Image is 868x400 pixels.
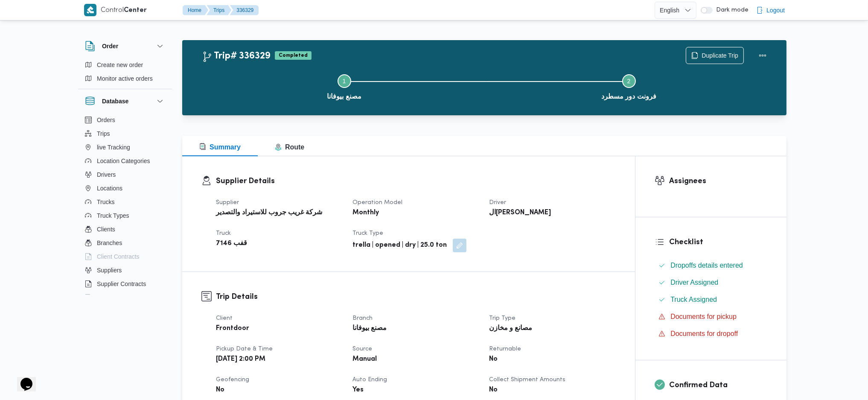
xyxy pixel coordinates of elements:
span: Logout [766,5,785,15]
span: live Tracking [97,142,130,152]
h3: Trip Details [216,291,616,303]
span: Monitor active orders [97,73,153,84]
span: Supplier Contracts [97,279,146,289]
span: Driver Assigned [670,277,718,288]
button: فرونت دور مسطرد [486,64,771,108]
button: Duplicate Trip [686,47,744,64]
b: No [489,354,498,365]
span: Truck Assigned [670,295,717,305]
span: Dark mode [713,7,749,14]
span: Trip Type [489,315,516,321]
span: Summary [199,143,241,151]
button: Trips [207,5,231,15]
b: Monthly [352,208,379,218]
button: Home [183,5,208,15]
span: Location Categories [97,156,150,166]
span: Route [275,143,304,151]
span: Supplier [216,200,239,205]
span: Pickup date & time [216,346,273,352]
b: Center [124,7,147,14]
button: Driver Assigned [655,276,767,289]
span: Locations [97,183,122,193]
span: Driver [489,200,506,205]
b: [DATE] 2:00 PM [216,354,265,365]
span: Branch [352,315,373,321]
button: Monitor active orders [82,72,169,85]
span: Driver Assigned [670,279,718,286]
b: Frontdoor [216,324,249,334]
span: Returnable [489,346,521,352]
span: Documents for dropoff [670,330,738,337]
button: مصنع بيوفانا [202,64,486,108]
b: شركة غريب جروب للاستيراد والتصدير [216,208,322,218]
button: Drivers [82,168,169,181]
button: Clients [82,222,169,236]
iframe: chat widget [9,366,36,391]
b: trella | opened | dry | 25.0 ton [352,240,447,251]
button: Create new order [82,58,169,72]
h3: Database [102,96,128,106]
span: Devices [97,292,118,303]
span: Dropoffs details entered [670,260,743,271]
span: Truck Assigned [670,296,717,303]
span: 1 [343,78,346,85]
h3: Checklist [669,236,767,248]
button: Devices [82,291,169,304]
b: مصانع و مخازن [489,324,532,334]
b: قفب 7146 [216,239,247,249]
button: Suppliers [82,263,169,277]
button: Dropoffs details entered [655,259,767,272]
img: X8yXhbKr1z7QwAAAABJRU5ErkJggg== [84,4,96,16]
button: Truck Types [82,209,169,222]
span: Operation Model [352,200,402,205]
span: مصنع بيوفانا [327,91,361,102]
span: Source [352,346,372,352]
span: Create new order [97,60,143,70]
button: Order [85,41,165,51]
button: Truck Assigned [655,293,767,307]
button: Branches [82,236,169,250]
span: Trips [97,128,110,139]
span: Documents for dropoff [670,329,738,339]
span: Truck Type [352,231,383,236]
b: Completed [279,53,308,58]
button: Trucks [82,195,169,209]
b: مصنع بيوفانا [352,324,387,334]
button: Database [85,96,165,106]
button: Actions [754,47,771,64]
button: Location Categories [82,154,169,168]
span: Completed [275,51,312,60]
span: Trucks [97,197,114,207]
b: Manual [352,354,377,365]
h3: Assignees [669,175,767,187]
b: ال[PERSON_NAME] [489,208,551,218]
span: 2 [627,78,631,85]
div: Order [78,58,172,89]
button: Client Contracts [82,250,169,263]
button: 336329 [230,5,259,15]
button: Documents for pickup [655,310,767,324]
h3: Supplier Details [216,175,616,187]
button: Trips [82,127,169,140]
h3: Order [102,41,118,51]
h3: Confirmed Data [669,380,767,391]
button: Locations [82,181,169,195]
h2: Trip# 336329 [202,51,271,62]
button: live Tracking [82,140,169,154]
span: Branches [97,238,122,248]
span: Client [216,315,233,321]
span: Suppliers [97,265,122,275]
span: Client Contracts [97,251,140,262]
span: Documents for pickup [670,313,737,320]
span: Documents for pickup [670,312,737,322]
span: فرونت دور مسطرد [601,91,656,102]
span: Drivers [97,169,116,180]
span: Collect Shipment Amounts [489,377,565,382]
span: Truck [216,231,231,236]
span: Orders [97,115,115,125]
span: Clients [97,224,115,234]
button: Documents for dropoff [655,327,767,341]
span: Geofencing [216,377,249,382]
b: Yes [352,385,364,395]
